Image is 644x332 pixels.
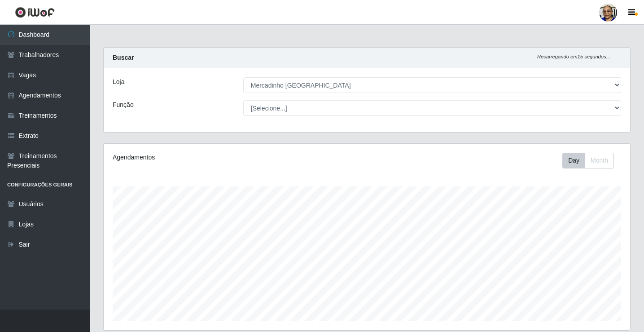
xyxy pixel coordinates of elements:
label: Loja [113,77,124,87]
div: First group [562,153,614,168]
button: Day [562,153,585,168]
label: Função [113,100,134,110]
i: Recarregando em 15 segundos... [537,54,610,59]
button: Month [585,153,614,168]
div: Toolbar with button groups [562,153,621,168]
strong: Buscar [113,54,134,61]
img: CoreUI Logo [15,7,55,18]
div: Agendamentos [113,153,317,162]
